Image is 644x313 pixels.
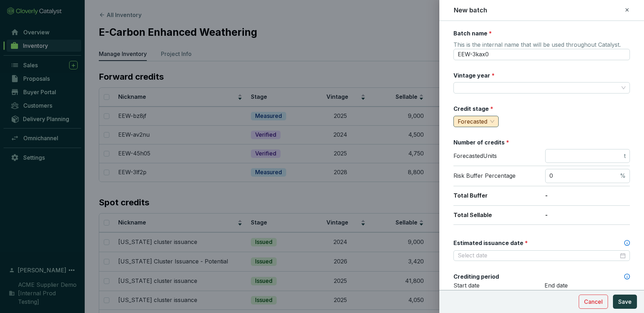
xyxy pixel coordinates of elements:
[453,211,538,219] p: Total Sellable
[458,118,487,125] span: Forecasted
[453,273,499,280] label: Crediting period
[618,297,632,306] span: Save
[544,282,630,290] p: End date
[545,211,630,219] p: -
[453,172,538,180] p: Risk Buffer Percentage
[453,282,539,290] p: Start date
[453,239,528,247] label: Estimated issuance date
[458,252,619,260] input: Select date
[584,297,603,306] span: Cancel
[453,152,538,160] p: Forecasted Units
[453,41,621,50] span: This is the internal name that will be used throughout Catalyst.
[579,295,608,309] button: Cancel
[453,138,509,146] label: Number of credits
[453,29,492,37] label: Batch name
[624,152,626,160] span: t
[453,192,538,200] p: Total Buffer
[620,172,626,180] span: %
[613,295,637,309] button: Save
[453,105,493,113] label: Credit stage
[453,72,495,79] label: Vintage year
[545,192,630,200] p: -
[454,6,487,15] h2: New batch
